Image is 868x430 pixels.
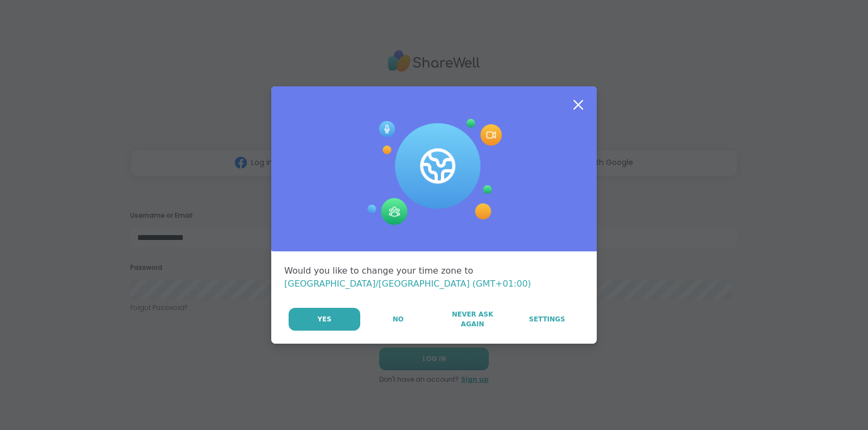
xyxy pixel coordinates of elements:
[284,264,584,290] div: Would you like to change your time zone to
[284,279,531,289] span: [GEOGRAPHIC_DATA]/[GEOGRAPHIC_DATA] (GMT+01:00)
[393,314,404,324] span: No
[361,308,435,331] button: No
[289,308,360,331] button: Yes
[317,314,331,324] span: Yes
[366,119,502,225] img: Session Experience
[436,308,509,331] button: Never Ask Again
[441,309,503,329] span: Never Ask Again
[510,308,584,331] a: Settings
[529,314,565,324] span: Settings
